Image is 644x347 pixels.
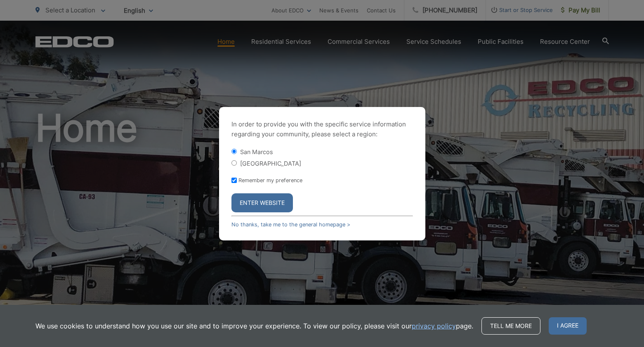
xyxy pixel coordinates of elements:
p: In order to provide you with the specific service information regarding your community, please se... [231,119,413,139]
button: Enter Website [231,193,293,212]
p: We use cookies to understand how you use our site and to improve your experience. To view our pol... [35,321,473,331]
label: [GEOGRAPHIC_DATA] [240,160,301,167]
a: No thanks, take me to the general homepage > [231,221,350,228]
label: Remember my preference [238,177,302,183]
label: San Marcos [240,148,273,155]
span: I agree [549,317,587,335]
a: Tell me more [481,317,540,335]
a: privacy policy [412,321,456,331]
